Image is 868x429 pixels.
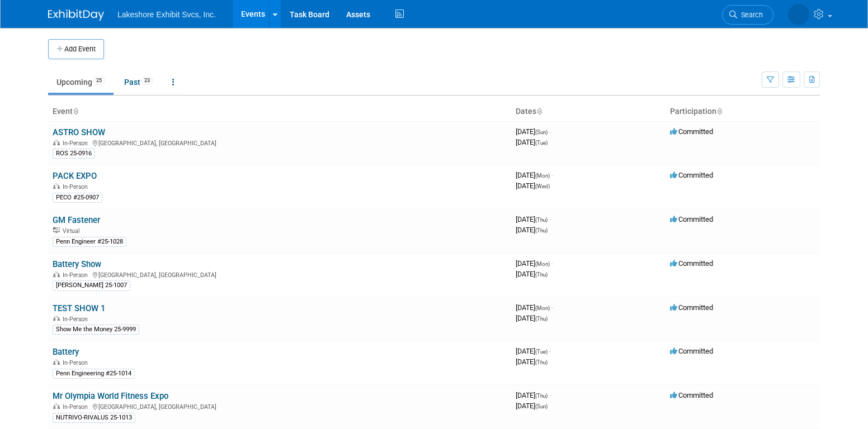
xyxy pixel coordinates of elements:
[549,347,551,355] span: -
[516,127,551,136] span: [DATE]
[535,403,548,409] span: (Sun)
[516,138,548,146] span: [DATE]
[551,303,553,312] span: -
[53,303,105,313] a: TEST SHOW 1
[53,316,60,321] img: In-Person Event
[670,391,713,399] span: Committed
[516,314,548,322] span: [DATE]
[63,271,91,279] span: In-Person
[511,102,666,121] th: Dates
[535,393,548,399] span: (Thu)
[535,129,548,135] span: (Sun)
[53,369,135,379] div: Penn Engineering #25-1014
[516,259,553,268] span: [DATE]
[53,138,507,147] div: [GEOGRAPHIC_DATA], [GEOGRAPHIC_DATA]
[788,4,809,25] img: MICHELLE MOYA
[549,215,551,223] span: -
[63,359,91,366] span: In-Person
[93,77,105,85] span: 25
[53,271,60,277] img: In-Person Event
[670,215,713,223] span: Committed
[53,402,507,411] div: [GEOGRAPHIC_DATA], [GEOGRAPHIC_DATA]
[53,215,100,225] a: GM Fastener
[53,359,60,365] img: In-Person Event
[63,403,91,411] span: In-Person
[551,259,553,268] span: -
[551,171,553,179] span: -
[737,11,763,19] span: Search
[53,227,60,233] img: Virtual Event
[535,305,550,311] span: (Mon)
[516,270,548,278] span: [DATE]
[53,270,507,279] div: [GEOGRAPHIC_DATA], [GEOGRAPHIC_DATA]
[670,171,713,179] span: Committed
[53,183,60,189] img: In-Person Event
[53,403,60,409] img: In-Person Event
[48,102,511,121] th: Event
[53,140,60,145] img: In-Person Event
[53,127,105,137] a: ASTRO SHOW
[535,183,550,189] span: (Wed)
[48,39,104,59] button: Add Event
[516,182,550,190] span: [DATE]
[549,127,551,136] span: -
[670,347,713,355] span: Committed
[535,140,548,146] span: (Tue)
[516,391,551,399] span: [DATE]
[48,71,114,93] a: Upcoming25
[63,316,91,323] span: In-Person
[48,9,104,21] img: ExhibitDay
[53,325,139,335] div: Show Me the Money 25-9999
[516,347,551,355] span: [DATE]
[535,227,548,233] span: (Thu)
[535,316,548,322] span: (Thu)
[549,391,551,399] span: -
[53,347,79,357] a: Battery
[63,140,91,147] span: In-Person
[63,183,91,190] span: In-Person
[53,171,97,181] a: PACK EXPO
[535,261,550,267] span: (Mon)
[535,349,548,355] span: (Tue)
[670,127,713,136] span: Committed
[53,391,168,401] a: Mr Olympia World Fitness Expo
[536,107,542,116] a: Sort by Start Date
[516,171,553,179] span: [DATE]
[116,71,162,93] a: Past23
[53,193,102,203] div: PECO #25-0907
[722,5,773,25] a: Search
[73,107,78,116] a: Sort by Event Name
[535,173,550,179] span: (Mon)
[516,226,548,234] span: [DATE]
[516,402,548,410] span: [DATE]
[516,357,548,366] span: [DATE]
[53,237,126,247] div: Penn Engineer #25-1028
[117,10,216,19] span: Lakeshore Exhibit Svcs, Inc.
[666,102,820,121] th: Participation
[670,303,713,312] span: Committed
[516,215,551,223] span: [DATE]
[53,413,135,423] div: NUTRIVO-RIVALUS 25-1013
[535,217,548,223] span: (Thu)
[516,303,553,312] span: [DATE]
[53,280,130,290] div: [PERSON_NAME] 25-1007
[141,77,153,85] span: 23
[535,271,548,278] span: (Thu)
[53,149,95,159] div: ROS 25-0916
[63,227,83,235] span: Virtual
[716,107,722,116] a: Sort by Participation Type
[535,359,548,365] span: (Thu)
[670,259,713,268] span: Committed
[53,259,101,269] a: Battery Show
